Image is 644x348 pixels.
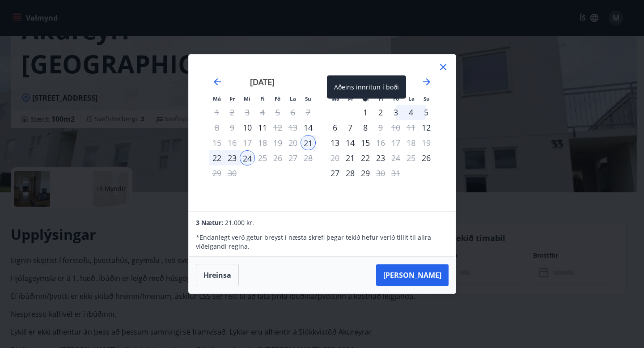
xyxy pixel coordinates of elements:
[327,135,343,150] td: Choose mánudagur, 13. október 2025 as your check-in date. It’s available.
[373,166,388,181] div: Aðeins útritun í boði
[358,135,373,150] td: Choose miðvikudagur, 15. október 2025 as your check-in date. It’s available.
[225,166,240,181] td: Not available. þriðjudagur, 30. september 2025
[212,76,223,87] div: Move backward to switch to the previous month.
[388,150,403,166] div: Aðeins útritun í boði
[419,150,434,166] td: Choose sunnudagur, 26. október 2025 as your check-in date. It’s available.
[373,105,388,120] td: Choose fimmtudagur, 2. október 2025 as your check-in date. It’s available.
[301,120,316,135] div: Aðeins innritun í boði
[358,166,373,181] td: Choose miðvikudagur, 29. október 2025 as your check-in date. It’s available.
[327,150,343,166] td: Not available. mánudagur, 20. október 2025
[373,135,388,150] td: Choose fimmtudagur, 16. október 2025 as your check-in date. It’s available.
[229,95,235,102] small: Þr
[376,264,449,286] button: [PERSON_NAME]
[270,135,285,150] td: Not available. föstudagur, 19. september 2025
[343,135,358,150] div: 14
[225,135,240,150] td: Not available. þriðjudagur, 16. september 2025
[255,135,270,150] td: Not available. fimmtudagur, 18. september 2025
[199,65,445,200] div: Calendar
[244,95,250,102] small: Mi
[419,120,434,135] td: Choose sunnudagur, 12. október 2025 as your check-in date. It’s available.
[358,166,373,181] div: 29
[373,166,388,181] td: Choose fimmtudagur, 30. október 2025 as your check-in date. It’s available.
[327,120,343,135] div: 6
[225,105,240,120] td: Not available. þriðjudagur, 2. september 2025
[373,135,388,150] div: Aðeins útritun í boði
[358,135,373,150] div: 15
[305,95,311,102] small: Su
[327,166,343,181] td: Choose mánudagur, 27. október 2025 as your check-in date. It’s available.
[301,135,316,150] td: Selected as start date. sunnudagur, 21. september 2025
[209,120,225,135] td: Not available. mánudagur, 8. september 2025
[343,135,358,150] td: Choose þriðjudagur, 14. október 2025 as your check-in date. It’s available.
[403,135,419,150] td: Not available. laugardagur, 18. október 2025
[240,120,255,135] div: Aðeins innritun í boði
[209,166,225,181] td: Not available. mánudagur, 29. september 2025
[255,105,270,120] td: Not available. fimmtudagur, 4. september 2025
[403,105,419,120] td: Choose laugardagur, 4. október 2025 as your check-in date. It’s available.
[209,105,225,120] td: Not available. mánudagur, 1. september 2025
[196,233,448,251] p: * Endanlegt verð getur breyst í næsta skrefi þegar tekið hefur verið tillit til allra viðeigandi ...
[255,120,270,135] div: 11
[403,120,419,135] td: Not available. laugardagur, 11. október 2025
[290,95,296,102] small: La
[419,105,434,120] div: 5
[327,76,406,99] div: Aðeins innritun í boði
[209,150,225,166] td: Selected. mánudagur, 22. september 2025
[419,135,434,150] td: Not available. sunnudagur, 19. október 2025
[327,166,343,181] div: 27
[419,105,434,120] td: Choose sunnudagur, 5. október 2025 as your check-in date. It’s available.
[388,120,403,135] td: Not available. föstudagur, 10. október 2025
[403,150,419,166] td: Not available. laugardagur, 25. október 2025
[240,120,255,135] td: Choose miðvikudagur, 10. september 2025 as your check-in date. It’s available.
[255,120,270,135] td: Choose fimmtudagur, 11. september 2025 as your check-in date. It’s available.
[403,105,419,120] div: 4
[343,120,358,135] div: 7
[388,166,403,181] td: Not available. föstudagur, 31. október 2025
[343,120,358,135] td: Choose þriðjudagur, 7. október 2025 as your check-in date. It’s available.
[373,120,388,135] div: Aðeins útritun í boði
[225,218,254,227] span: 21.000 kr.
[240,135,255,150] td: Not available. miðvikudagur, 17. september 2025
[408,95,415,102] small: La
[285,120,301,135] td: Not available. laugardagur, 13. september 2025
[358,120,373,135] div: 8
[373,150,388,166] td: Choose fimmtudagur, 23. október 2025 as your check-in date. It’s available.
[225,120,240,135] td: Not available. þriðjudagur, 9. september 2025
[255,150,270,166] td: Choose fimmtudagur, 25. september 2025 as your check-in date. It’s available.
[225,150,240,166] td: Selected. þriðjudagur, 23. september 2025
[388,105,403,120] td: Choose föstudagur, 3. október 2025 as your check-in date. It’s available.
[209,135,225,150] div: Aðeins útritun í boði
[275,95,280,102] small: Fö
[301,105,316,120] td: Not available. sunnudagur, 7. september 2025
[343,150,358,166] td: Choose þriðjudagur, 21. október 2025 as your check-in date. It’s available.
[388,105,403,120] div: 3
[373,105,388,120] div: 2
[419,120,434,135] div: Aðeins innritun í boði
[196,264,239,286] button: Hreinsa
[358,120,373,135] td: Choose miðvikudagur, 8. október 2025 as your check-in date. It’s available.
[343,166,358,181] td: Choose þriðjudagur, 28. október 2025 as your check-in date. It’s available.
[260,95,265,102] small: Fi
[373,120,388,135] td: Choose fimmtudagur, 9. október 2025 as your check-in date. It’s available.
[358,150,373,166] div: 22
[327,135,343,150] div: 13
[250,76,275,87] strong: [DATE]
[285,150,301,166] td: Not available. laugardagur, 27. september 2025
[213,95,221,102] small: Má
[270,105,285,120] td: Not available. föstudagur, 5. september 2025
[240,105,255,120] td: Not available. miðvikudagur, 3. september 2025
[419,150,434,166] div: Aðeins innritun í boði
[240,150,255,166] div: 24
[343,166,358,181] div: 28
[358,105,373,120] div: Aðeins innritun í boði
[270,150,285,166] td: Not available. föstudagur, 26. september 2025
[388,150,403,166] td: Choose föstudagur, 24. október 2025 as your check-in date. It’s available.
[285,135,301,150] td: Not available. laugardagur, 20. september 2025
[270,120,285,135] div: Aðeins útritun í boði
[255,150,270,166] div: Aðeins útritun í boði
[270,120,285,135] td: Choose föstudagur, 12. september 2025 as your check-in date. It’s available.
[301,150,316,166] td: Not available. sunnudagur, 28. september 2025
[301,135,316,150] div: Aðeins innritun í boði
[209,135,225,150] td: Choose mánudagur, 15. september 2025 as your check-in date. It’s available.
[225,150,240,166] div: 23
